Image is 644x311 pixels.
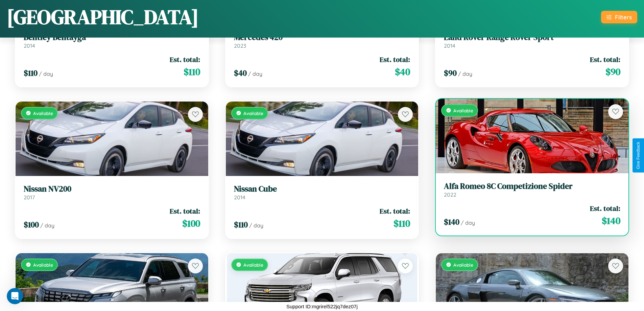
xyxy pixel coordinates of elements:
[444,32,620,42] h3: Land Rover Range Rover Sport
[234,67,247,79] span: $ 40
[24,67,38,79] span: $ 110
[590,203,620,213] span: Est. total:
[7,3,199,31] h1: [GEOGRAPHIC_DATA]
[234,32,410,42] h3: Mercedes 420
[380,54,410,64] span: Est. total:
[393,217,410,230] span: $ 110
[170,54,200,64] span: Est. total:
[234,42,246,49] span: 2023
[590,54,620,64] span: Est. total:
[636,142,641,169] div: Give Feedback
[380,206,410,216] span: Est. total:
[234,184,410,201] a: Nissan Cube2014
[605,65,620,79] span: $ 90
[234,194,245,201] span: 2014
[243,262,263,268] span: Available
[615,14,632,21] div: Filters
[24,219,39,230] span: $ 100
[395,65,410,79] span: $ 40
[234,184,410,194] h3: Nissan Cube
[24,184,200,194] h3: Nissan NV200
[602,214,620,227] span: $ 140
[444,181,620,191] h3: Alfa Romeo 8C Competizione Spider
[40,222,54,229] span: / day
[234,32,410,49] a: Mercedes 4202023
[33,110,53,116] span: Available
[453,108,473,113] span: Available
[444,32,620,49] a: Land Rover Range Rover Sport2014
[24,32,200,49] a: Bentley Bentayga2014
[453,262,473,268] span: Available
[24,194,35,201] span: 2017
[248,70,262,77] span: / day
[184,65,200,79] span: $ 110
[170,206,200,216] span: Est. total:
[24,42,35,49] span: 2014
[444,181,620,198] a: Alfa Romeo 8C Competizione Spider2022
[286,302,358,311] p: Support ID: mgrirel522jq7dez07j
[7,288,23,304] iframe: Intercom live chat
[24,184,200,201] a: Nissan NV2002017
[234,219,248,230] span: $ 110
[24,32,200,42] h3: Bentley Bentayga
[249,222,263,229] span: / day
[444,191,456,198] span: 2022
[461,219,475,226] span: / day
[444,216,459,227] span: $ 140
[182,217,200,230] span: $ 100
[601,11,637,23] button: Filters
[243,110,263,116] span: Available
[458,70,472,77] span: / day
[33,262,53,268] span: Available
[444,67,457,79] span: $ 90
[39,70,53,77] span: / day
[444,42,455,49] span: 2014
